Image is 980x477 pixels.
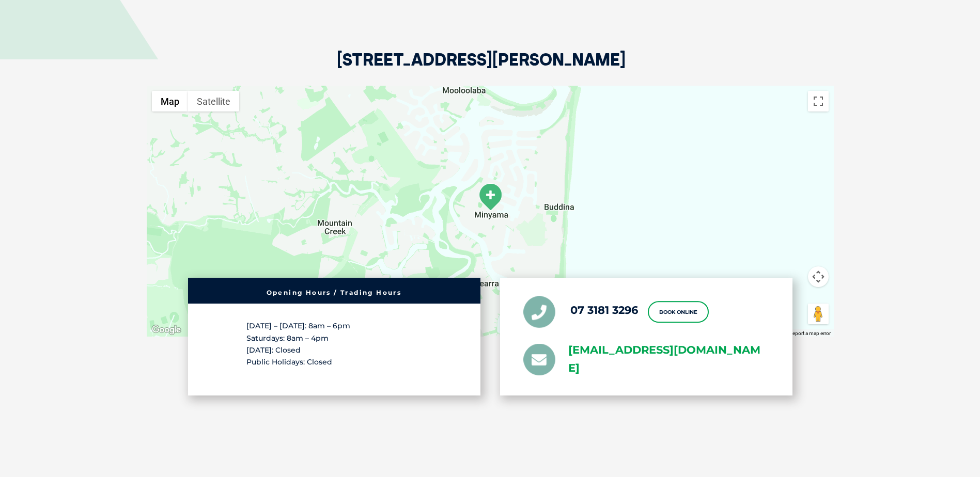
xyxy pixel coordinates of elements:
[188,91,239,112] button: Show satellite imagery
[246,321,422,369] p: [DATE] – [DATE]: 8am – 6pm Saturdays: 8am – 4pm [DATE]: Closed Public Holidays: Closed
[193,290,475,296] h6: Opening Hours / Trading Hours
[808,91,829,112] button: Toggle fullscreen view
[568,342,769,378] a: [EMAIL_ADDRESS][DOMAIN_NAME]
[337,51,626,86] h2: [STREET_ADDRESS][PERSON_NAME]
[808,266,829,287] button: Map camera controls
[648,301,709,323] a: Book Online
[570,304,638,316] a: 07 3181 3296
[152,91,188,112] button: Show street map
